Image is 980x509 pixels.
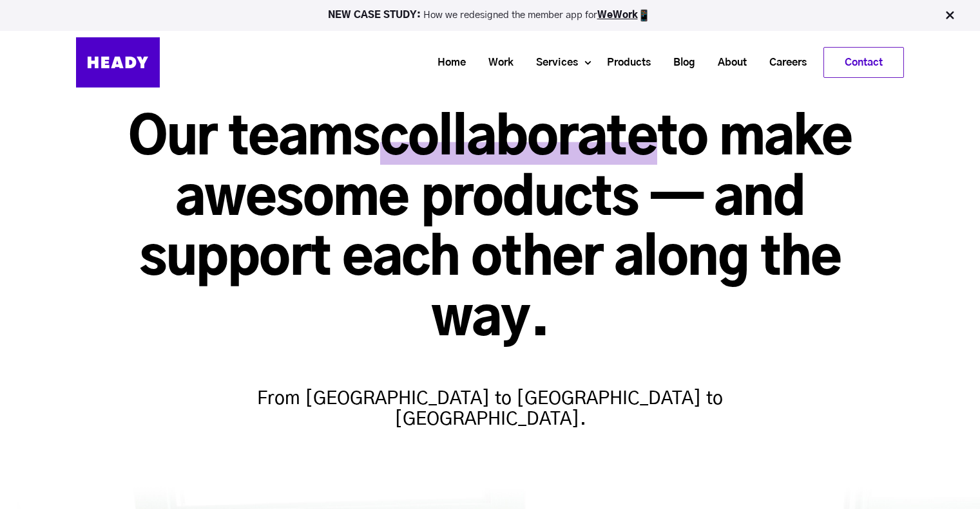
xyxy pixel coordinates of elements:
a: Home [421,51,472,75]
h1: Our teams to make awesome products — and support each other along the way. [76,109,904,350]
a: Contact [824,48,903,77]
a: Blog [657,51,702,75]
span: collaborate [380,113,657,165]
div: Navigation Menu [173,47,904,78]
img: Close Bar [943,9,956,22]
h4: From [GEOGRAPHIC_DATA] to [GEOGRAPHIC_DATA] to [GEOGRAPHIC_DATA]. [239,363,742,430]
strong: NEW CASE STUDY: [328,10,423,20]
a: WeWork [597,10,638,20]
img: Heady_Logo_Web-01 (1) [76,37,160,88]
a: Services [520,51,584,75]
img: app emoji [638,9,651,22]
a: Products [591,51,657,75]
a: About [702,51,753,75]
a: Work [472,51,520,75]
p: How we redesigned the member app for [6,9,974,22]
a: Careers [753,51,813,75]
